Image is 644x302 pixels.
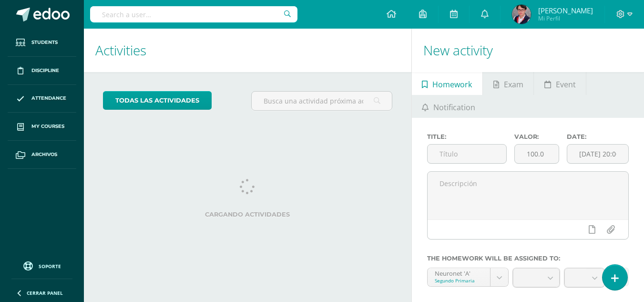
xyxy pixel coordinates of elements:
[567,133,629,140] label: Date:
[515,145,559,163] input: Puntos máximos
[95,29,400,72] h1: Activities
[39,263,61,270] span: Soporte
[8,29,76,57] a: Students
[412,72,482,95] a: Homework
[428,268,509,286] a: Neuronet 'A'Segundo Primaria
[534,72,586,95] a: Event
[8,113,76,141] a: My courses
[423,29,633,72] h1: New activity
[8,57,76,85] a: Discipline
[504,73,523,96] span: Exam
[31,67,59,74] span: Discipline
[103,91,212,110] a: todas las Actividades
[31,151,57,158] span: Archivos
[483,72,533,95] a: Exam
[512,5,531,24] img: 3d5d3fbbf55797b71de552028b9912e0.png
[412,95,486,118] a: Notification
[8,141,76,169] a: Archivos
[435,268,483,277] div: Neuronet 'A'
[252,92,391,110] input: Busca una actividad próxima aquí...
[31,94,66,102] span: Attendance
[11,259,72,272] a: Soporte
[27,290,63,296] span: Cerrar panel
[432,73,472,96] span: Homework
[538,14,593,22] span: Mi Perfil
[538,6,593,15] span: [PERSON_NAME]
[514,133,559,140] label: Valor:
[427,255,629,262] label: The homework will be assigned to:
[433,96,475,119] span: Notification
[435,277,483,284] div: Segundo Primaria
[8,85,76,113] a: Attendance
[31,39,58,46] span: Students
[556,73,576,96] span: Event
[567,145,628,163] input: Fecha de entrega
[427,133,507,140] label: Title:
[90,6,297,22] input: Search a user…
[31,123,64,130] span: My courses
[103,211,392,218] label: Cargando actividades
[428,145,506,163] input: Título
